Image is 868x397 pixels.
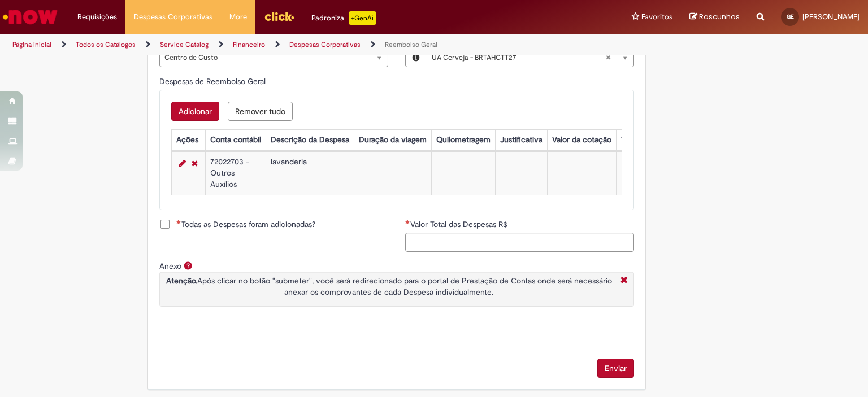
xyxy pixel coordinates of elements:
button: Remove all rows for Despesas de Reembolso Geral [228,102,293,121]
a: Service Catalog [160,40,209,49]
th: Conta contábil [205,129,266,150]
abbr: Limpar campo Centro de Custo [600,49,617,67]
img: click_logo_yellow_360x200.png [264,8,294,25]
span: Valor Total das Despesas R$ [410,219,510,229]
th: Quilometragem [431,129,495,150]
p: +GenAi [349,11,376,25]
th: Ações [171,129,205,150]
a: UA Cerveja - BRTAHCTT27Limpar campo Centro de Custo [426,49,633,67]
span: Favoritos [641,11,672,23]
span: GE [787,13,794,20]
p: Após clicar no botão "submeter", você será redirecionado para o portal de Prestação de Contas ond... [163,275,615,298]
i: Fechar More information Por anexo [618,275,631,287]
button: Add a row for Despesas de Reembolso Geral [171,102,219,121]
th: Valor da cotação [547,129,616,150]
span: Necessários [176,220,181,224]
a: Editar Linha 1 [176,156,189,170]
th: Justificativa [495,129,547,150]
td: 72022703 - Outros Auxílios [205,151,266,195]
a: Rascunhos [689,12,740,23]
span: Ajuda para Anexo [181,261,195,270]
span: Requisições [77,11,117,23]
span: [PERSON_NAME] [802,12,860,21]
img: ServiceNow [1,6,59,28]
a: Reembolso Geral [385,40,437,49]
span: Rascunhos [699,11,740,22]
a: Página inicial [12,40,51,49]
span: Necessários [405,220,410,224]
label: Anexo [159,261,181,271]
a: Remover linha 1 [189,156,201,170]
th: Valor por Litro [616,129,676,150]
td: lavanderia [266,151,354,195]
a: Todos os Catálogos [76,40,136,49]
button: Enviar [597,359,634,378]
a: Financeiro [233,40,265,49]
input: Valor Total das Despesas R$ [405,233,634,252]
button: Centro de Custo, Visualizar este registro UA Cerveja - BRTAHCTT27 [406,49,426,67]
span: Despesas Corporativas [134,11,212,23]
span: Despesas de Reembolso Geral [159,76,268,86]
a: Despesas Corporativas [289,40,361,49]
span: UA Cerveja - BRTAHCTT27 [432,49,605,67]
th: Duração da viagem [354,129,431,150]
ul: Trilhas de página [8,34,570,55]
span: Centro de Custo [164,49,365,67]
th: Descrição da Despesa [266,129,354,150]
span: Todas as Despesas foram adicionadas? [176,219,315,230]
div: Padroniza [311,11,376,25]
strong: Atenção. [166,276,197,286]
span: More [229,11,247,23]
